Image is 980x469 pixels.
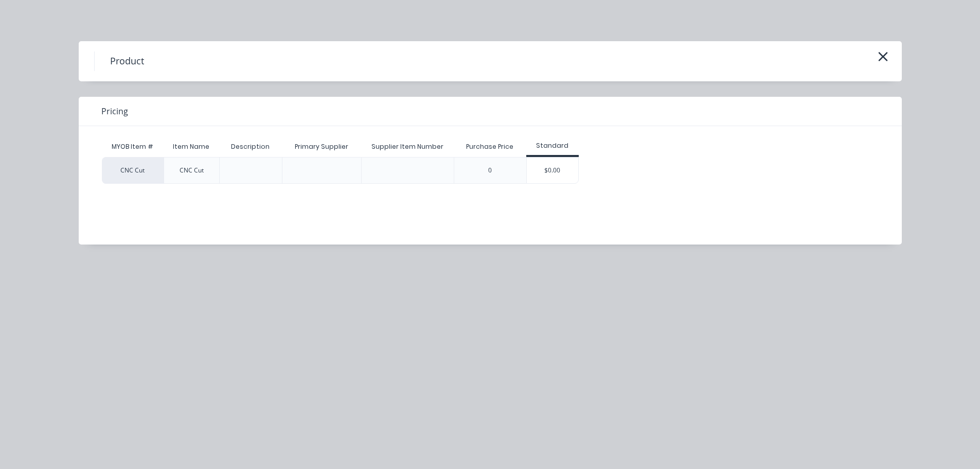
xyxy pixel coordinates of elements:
h4: Product [94,51,159,71]
div: MYOB Item # [102,136,164,157]
div: Purchase Price [458,134,522,160]
div: Supplier Item Number [363,134,452,160]
div: Primary Supplier [287,134,357,160]
span: Pricing [101,105,128,117]
div: Item Name [165,134,218,160]
div: $0.00 [527,158,578,183]
div: Standard [526,141,579,150]
div: 0 [488,166,492,175]
div: CNC Cut [180,166,204,175]
div: CNC Cut [102,157,164,184]
div: Description [223,134,278,160]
